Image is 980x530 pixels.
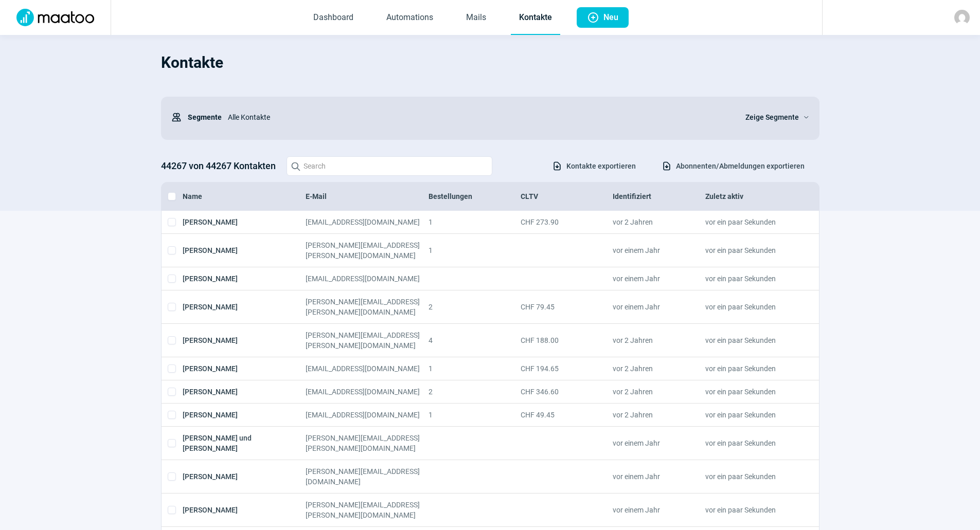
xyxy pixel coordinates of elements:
div: 1 [429,240,521,261]
img: avatar [954,10,970,25]
img: Logo [10,9,100,26]
div: vor ein paar Sekunden [705,217,797,227]
div: vor ein paar Sekunden [705,240,797,261]
div: vor ein paar Sekunden [705,433,797,453]
div: [PERSON_NAME][EMAIL_ADDRESS][PERSON_NAME][DOMAIN_NAME] [306,330,429,351]
div: vor 2 Jahren [613,363,705,374]
div: [EMAIL_ADDRESS][DOMAIN_NAME] [306,410,429,420]
div: 4 [429,330,521,351]
div: CHF 188.00 [521,330,613,351]
div: vor einem Jahr [613,273,705,284]
div: 1 [429,363,521,374]
div: E-Mail [306,191,429,202]
div: vor einem Jahr [613,297,705,317]
div: CHF 346.60 [521,387,613,397]
button: Neu [577,7,629,28]
div: CHF 79.45 [521,297,613,317]
a: Kontakte [511,1,560,35]
div: vor 2 Jahren [613,217,705,227]
a: Automations [378,1,441,35]
div: 2 [429,297,521,317]
div: vor einem Jahr [613,500,705,520]
div: [PERSON_NAME] und [PERSON_NAME] [183,433,306,453]
div: 2 [429,387,521,397]
a: Dashboard [305,1,362,35]
div: [PERSON_NAME] [183,240,306,261]
div: vor 2 Jahren [613,387,705,397]
div: [PERSON_NAME] [183,387,306,397]
div: [EMAIL_ADDRESS][DOMAIN_NAME] [306,387,429,397]
div: [PERSON_NAME][EMAIL_ADDRESS][DOMAIN_NAME] [306,466,429,487]
div: CLTV [521,191,613,202]
div: CHF 49.45 [521,410,613,420]
div: vor ein paar Sekunden [705,410,797,420]
div: vor ein paar Sekunden [705,330,797,351]
div: Bestellungen [429,191,521,202]
div: [EMAIL_ADDRESS][DOMAIN_NAME] [306,363,429,374]
div: vor ein paar Sekunden [705,363,797,374]
div: [PERSON_NAME] [183,500,306,520]
h3: 44267 von 44267 Kontakten [161,158,276,174]
div: vor einem Jahr [613,466,705,487]
div: 1 [429,410,521,420]
div: [PERSON_NAME] [183,217,306,227]
div: Segmente [171,107,222,127]
div: [PERSON_NAME] [183,273,306,284]
div: vor einem Jahr [613,433,705,453]
div: vor einem Jahr [613,240,705,261]
div: CHF 194.65 [521,363,613,374]
div: vor ein paar Sekunden [705,297,797,317]
div: Name [183,191,306,202]
div: [PERSON_NAME][EMAIL_ADDRESS][PERSON_NAME][DOMAIN_NAME] [306,240,429,261]
div: [PERSON_NAME] [183,330,306,351]
div: vor ein paar Sekunden [705,466,797,487]
a: Mails [458,1,494,35]
div: [EMAIL_ADDRESS][DOMAIN_NAME] [306,217,429,227]
div: vor ein paar Sekunden [705,273,797,284]
div: vor ein paar Sekunden [705,387,797,397]
div: vor 2 Jahren [613,410,705,420]
button: Kontakte exportieren [541,157,647,175]
button: Abonnenten/Abmeldungen exportieren [651,157,815,175]
div: Alle Kontakte [222,107,733,127]
div: vor ein paar Sekunden [705,500,797,520]
div: [EMAIL_ADDRESS][DOMAIN_NAME] [306,273,429,284]
div: [PERSON_NAME] [183,466,306,487]
div: 1 [429,217,521,227]
div: [PERSON_NAME][EMAIL_ADDRESS][PERSON_NAME][DOMAIN_NAME] [306,297,429,317]
span: Neu [603,7,618,28]
div: [PERSON_NAME] [183,297,306,317]
span: Abonnenten/Abmeldungen exportieren [676,158,805,174]
div: [PERSON_NAME] [183,363,306,374]
span: Kontakte exportieren [566,158,636,174]
div: Zuletz aktiv [705,191,797,202]
div: [PERSON_NAME] [183,410,306,420]
h1: Kontakte [161,45,819,80]
div: vor 2 Jahren [613,330,705,351]
div: Identifiziert [613,191,705,202]
input: Search [287,156,492,176]
div: CHF 273.90 [521,217,613,227]
div: [PERSON_NAME][EMAIL_ADDRESS][PERSON_NAME][DOMAIN_NAME] [306,433,429,453]
div: [PERSON_NAME][EMAIL_ADDRESS][PERSON_NAME][DOMAIN_NAME] [306,500,429,520]
span: Zeige Segmente [745,111,799,123]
